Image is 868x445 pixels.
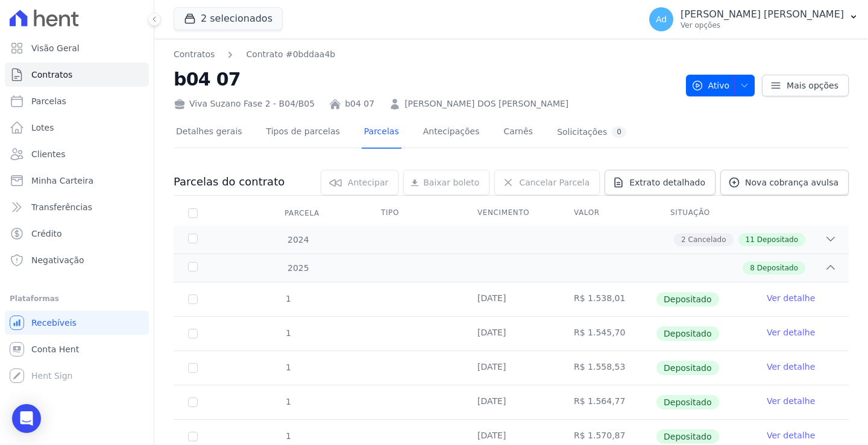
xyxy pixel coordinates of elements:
[750,263,755,273] span: 8
[559,317,656,350] td: R$ 1.545,70
[174,175,285,189] h3: Parcelas do contrato
[767,361,815,373] a: Ver detalhe
[767,429,815,441] a: Ver detalhe
[5,142,149,166] a: Clientes
[767,395,815,407] a: Ver detalhe
[188,432,198,441] input: Só é possível selecionar pagamentos em aberto
[559,282,656,316] td: R$ 1.538,01
[5,89,149,113] a: Parcelas
[681,8,844,20] p: [PERSON_NAME] [PERSON_NAME]
[745,176,838,188] span: Nova cobrança avulsa
[5,248,149,272] a: Negativação
[12,404,41,433] div: Open Intercom Messenger
[656,361,719,375] span: Depositado
[681,20,844,30] p: Ver opções
[246,48,335,61] a: Contrato #0bddaa4b
[345,98,374,110] a: b04 07
[31,343,79,355] span: Conta Hent
[463,282,559,316] td: [DATE]
[188,329,198,338] input: Só é possível selecionar pagamentos em aberto
[656,395,719,409] span: Depositado
[640,2,868,36] button: Ad [PERSON_NAME] [PERSON_NAME] Ver opções
[762,75,849,96] a: Mais opções
[270,201,334,225] div: Parcela
[463,201,559,226] th: Vencimento
[31,201,92,213] span: Transferências
[174,48,215,61] a: Contratos
[188,294,198,304] input: Só é possível selecionar pagamentos em aberto
[501,117,535,149] a: Carnês
[366,201,463,226] th: Tipo
[31,175,93,187] span: Minha Carteira
[555,117,629,149] a: Solicitações0
[362,117,401,149] a: Parcelas
[31,254,84,266] span: Negativação
[31,122,54,134] span: Lotes
[5,222,149,246] a: Crédito
[557,126,626,138] div: Solicitações
[285,363,291,372] span: 1
[656,429,719,444] span: Depositado
[656,15,667,23] span: Ad
[31,69,72,81] span: Contratos
[188,397,198,407] input: Só é possível selecionar pagamentos em aberto
[5,116,149,140] a: Lotes
[31,42,80,54] span: Visão Geral
[463,317,559,350] td: [DATE]
[5,36,149,60] a: Visão Geral
[31,317,77,329] span: Recebíveis
[463,351,559,385] td: [DATE]
[285,328,291,338] span: 1
[174,48,335,61] nav: Breadcrumb
[612,126,626,138] div: 0
[787,79,838,92] span: Mais opções
[767,292,815,304] a: Ver detalhe
[174,66,676,93] h2: b04 07
[686,75,755,96] button: Ativo
[559,201,656,226] th: Valor
[463,385,559,419] td: [DATE]
[605,170,715,195] a: Extrato detalhado
[174,7,283,30] button: 2 selecionados
[31,228,62,240] span: Crédito
[31,148,65,160] span: Clientes
[285,294,291,303] span: 1
[404,98,568,110] a: [PERSON_NAME] DOS [PERSON_NAME]
[5,337,149,361] a: Conta Hent
[5,311,149,335] a: Recebíveis
[656,292,719,307] span: Depositado
[629,176,705,188] span: Extrato detalhado
[31,95,66,107] span: Parcelas
[174,98,315,110] div: Viva Suzano Fase 2 - B04/B05
[10,291,144,306] div: Plataformas
[656,201,752,226] th: Situação
[757,263,798,273] span: Depositado
[559,385,656,419] td: R$ 1.564,77
[5,169,149,193] a: Minha Carteira
[688,234,726,245] span: Cancelado
[285,431,291,441] span: 1
[681,234,686,245] span: 2
[767,326,815,338] a: Ver detalhe
[720,170,849,195] a: Nova cobrança avulsa
[691,75,730,96] span: Ativo
[5,195,149,219] a: Transferências
[559,351,656,385] td: R$ 1.558,53
[174,48,676,61] nav: Breadcrumb
[188,363,198,373] input: Só é possível selecionar pagamentos em aberto
[5,63,149,87] a: Contratos
[174,117,245,149] a: Detalhes gerais
[757,234,798,245] span: Depositado
[746,234,755,245] span: 11
[656,326,719,341] span: Depositado
[264,117,342,149] a: Tipos de parcelas
[285,397,291,406] span: 1
[421,117,482,149] a: Antecipações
